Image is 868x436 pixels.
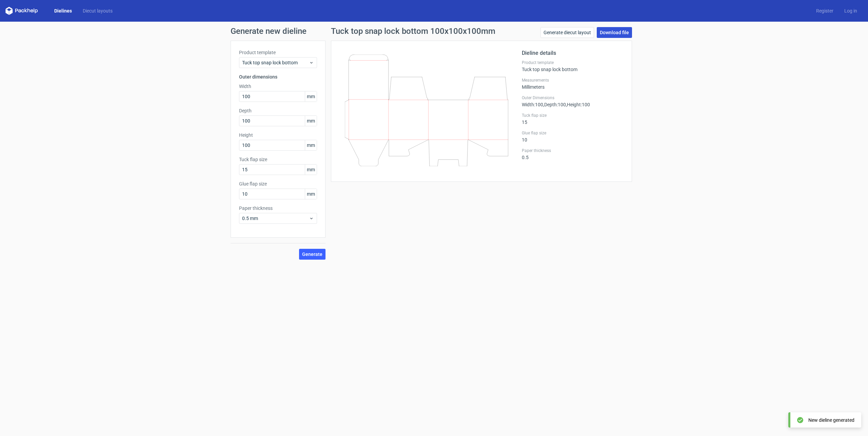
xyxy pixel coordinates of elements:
[522,78,624,83] label: Measurements
[522,130,624,143] div: 10
[49,7,77,14] a: Dielines
[543,102,566,107] span: , Depth : 100
[239,83,317,90] label: Width
[302,252,322,257] span: Generate
[597,27,632,38] a: Download file
[522,148,624,160] div: 0.5
[522,60,624,65] label: Product template
[566,102,590,107] span: , Height : 100
[242,215,309,222] span: 0.5 mm
[522,113,624,125] div: 15
[522,60,624,72] div: Tuck top snap lock bottom
[522,102,543,107] span: Width : 100
[331,27,495,35] h1: Tuck top snap lock bottom 100x100x100mm
[305,165,317,175] span: mm
[522,148,624,153] label: Paper thickness
[239,156,317,163] label: Tuck flap size
[77,7,118,14] a: Diecut layouts
[239,132,317,138] label: Height
[305,189,317,199] span: mm
[522,113,624,118] label: Tuck flap size
[811,7,839,14] a: Register
[239,107,317,114] label: Depth
[239,73,317,80] h3: Outer dimensions
[231,27,637,35] h1: Generate new dieline
[808,417,854,423] div: New dieline generated
[522,78,624,90] div: Millimeters
[522,49,624,57] h2: Dieline details
[305,116,317,126] span: mm
[239,205,317,212] label: Paper thickness
[522,130,624,136] label: Glue flap size
[540,27,594,38] a: Generate diecut layout
[239,180,317,187] label: Glue flap size
[299,249,325,260] button: Generate
[522,95,624,101] label: Outer Dimensions
[242,59,309,66] span: Tuck top snap lock bottom
[305,91,317,102] span: mm
[239,49,317,56] label: Product template
[839,7,863,14] a: Log in
[305,140,317,150] span: mm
